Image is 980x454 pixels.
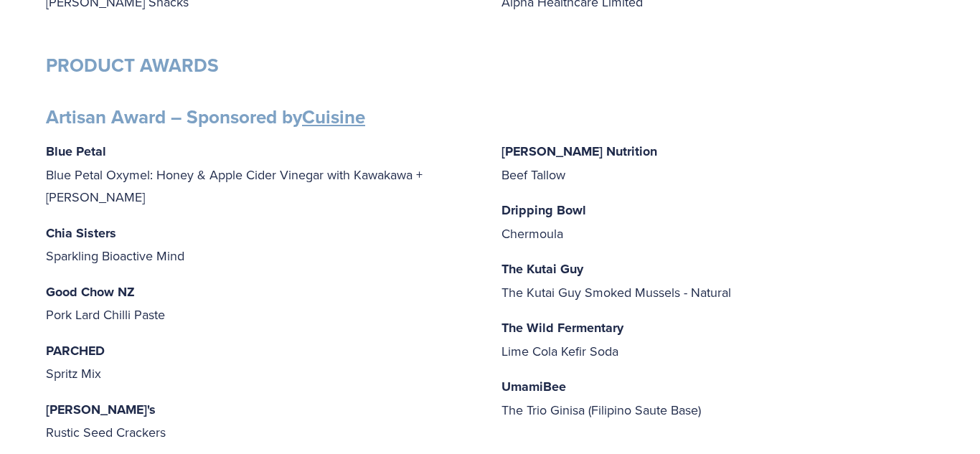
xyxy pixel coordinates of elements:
p: The Trio Ginisa (Filipino Saute Base) [501,375,934,421]
p: Sparkling Bioactive Mind [46,222,479,268]
strong: Artisan Award – Sponsored by [46,103,365,131]
strong: The Kutai Guy [501,260,583,278]
p: The Kutai Guy Smoked Mussels - Natural [501,257,934,303]
p: Rustic Seed Crackers [46,398,479,444]
p: Spritz Mix [46,339,479,385]
p: Blue Petal Oxymel: Honey & Apple Cider Vinegar with Kawakawa + [PERSON_NAME] [46,140,479,209]
strong: Good Chow NZ [46,283,135,301]
strong: Chia Sisters [46,224,116,242]
p: Chermoula [501,199,934,245]
strong: The Wild Fermentary [501,318,623,337]
strong: UmamiBee [501,377,566,396]
p: Lime Cola Kefir Soda [501,316,934,362]
strong: PARCHED [46,341,105,360]
a: Cuisine [302,103,365,131]
strong: Dripping Bowl [501,201,586,219]
p: Beef Tallow [501,140,934,186]
strong: [PERSON_NAME]'s [46,400,156,419]
strong: Blue Petal [46,142,106,161]
strong: [PERSON_NAME] Nutrition [501,142,657,161]
p: Pork Lard Chilli Paste [46,280,479,326]
strong: PRODUCT AWARDS [46,52,219,79]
